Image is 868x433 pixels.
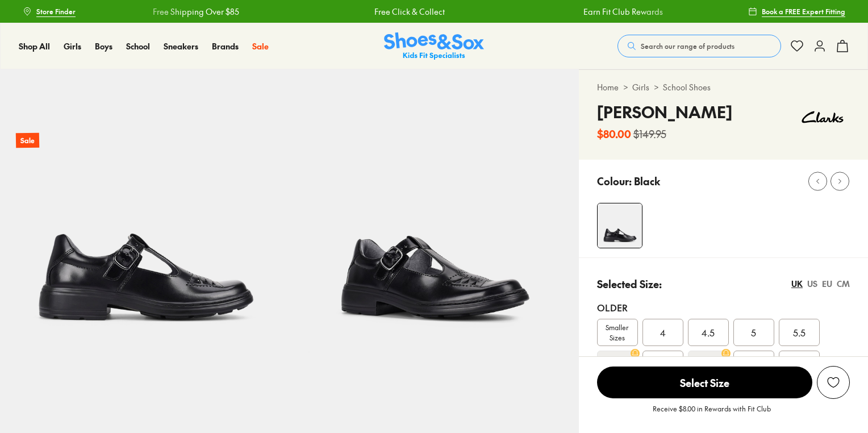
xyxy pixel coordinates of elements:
[817,366,850,399] button: Add to Wishlist
[95,40,112,52] span: Boys
[660,326,666,339] span: 4
[598,322,637,343] span: Smaller Sizes
[807,278,817,290] div: US
[36,6,76,16] span: Store Finder
[64,40,81,52] span: Girls
[212,40,239,52] a: Brands
[653,403,771,424] p: Receive $8.00 in Rewards with Fit Club
[702,326,715,339] span: 4.5
[597,81,850,93] div: > >
[762,6,845,16] span: Book a FREE Expert Fitting
[597,276,662,292] p: Selected Size:
[597,100,732,124] h4: [PERSON_NAME]
[252,40,269,52] a: Sale
[597,366,812,399] button: Select Size
[598,203,642,248] img: 4-124007_1
[633,126,666,141] s: $149.95
[597,81,619,93] a: Home
[641,41,735,51] span: Search our range of products
[95,40,112,52] a: Boys
[617,35,781,57] button: Search our range of products
[384,32,484,60] img: SNS_Logo_Responsive.svg
[64,40,81,52] a: Girls
[126,40,150,52] span: School
[793,326,806,339] span: 5.5
[597,367,812,398] span: Select Size
[791,278,803,290] div: UK
[164,40,198,52] a: Sneakers
[23,1,76,22] a: Store Finder
[252,40,269,52] span: Sale
[384,32,484,60] a: Shoes & Sox
[822,278,832,290] div: EU
[597,301,850,314] div: Older
[19,40,50,52] a: Shop All
[289,69,578,359] img: 5-124008_1
[212,40,239,52] span: Brands
[536,6,616,18] a: Earn Fit Club Rewards
[597,126,631,141] b: $80.00
[632,81,649,93] a: Girls
[16,133,39,148] p: Sale
[126,40,150,52] a: School
[663,81,711,93] a: School Shoes
[795,100,850,134] img: Vendor logo
[327,6,398,18] a: Free Click & Collect
[634,173,660,189] p: Black
[19,40,50,52] span: Shop All
[837,278,850,290] div: CM
[748,1,845,22] a: Book a FREE Expert Fitting
[597,173,632,189] p: Colour:
[164,40,198,52] span: Sneakers
[106,6,192,18] a: Free Shipping Over $85
[751,326,756,339] span: 5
